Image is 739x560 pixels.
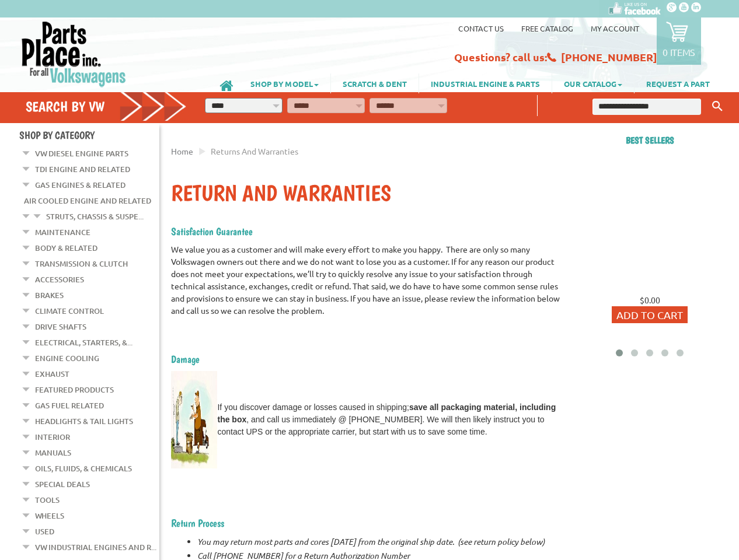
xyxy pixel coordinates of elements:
[35,162,130,177] a: TDI Engine and Related
[663,46,695,58] p: 0 items
[35,524,54,539] a: Used
[35,335,133,350] a: Electrical, Starters, &...
[19,129,159,141] h4: Shop By Category
[709,97,726,116] button: Keyword Search
[35,319,86,334] a: Drive Shafts
[35,272,84,287] a: Accessories
[35,540,156,555] a: VW Industrial Engines and R...
[419,73,552,93] a: INDUSTRIAL ENGINE & PARTS
[35,146,128,161] a: VW Diesel Engine Parts
[657,17,701,65] a: 0 items
[171,371,217,468] img: Returns
[35,398,104,413] a: Gas Fuel Related
[35,240,97,256] a: Body & Related
[20,20,127,87] img: Parts Place Inc!
[217,371,568,468] td: If you discover damage or losses caused in shipping; , and call us immediately @ [PHONE_NUMBER]. ...
[26,98,187,115] h4: Search by VW
[35,414,133,429] a: Headlights & Tail Lights
[35,461,132,476] a: Oils, Fluids, & Chemicals
[171,353,200,365] span: Damage
[35,382,114,397] a: Featured Products
[35,445,71,460] a: Manuals
[331,73,419,93] a: SCRATCH & DENT
[46,209,144,224] a: Struts, Chassis & Suspe...
[640,295,660,305] span: $0.00
[635,73,721,93] a: REQUEST A PART
[521,23,573,33] a: Free Catalog
[171,180,568,208] h1: Return and Warranties
[239,73,330,93] a: SHOP BY MODEL
[35,508,64,523] a: Wheels
[35,492,60,508] a: Tools
[35,225,90,240] a: Maintenance
[35,303,104,318] a: Climate Control
[171,146,193,156] a: Home
[35,256,128,271] a: Transmission & Clutch
[197,535,568,549] li: You may return most parts and cores [DATE] from the original ship date. (see return policy below)
[35,429,70,444] a: Interior
[171,517,224,529] span: Return Process
[612,306,688,323] button: Add to Cart
[458,23,504,33] a: Contact us
[211,146,298,156] span: Returns and Warranties
[171,243,568,341] div: We value you as a customer and will make every effort to make you happy. There are only so many V...
[35,177,126,192] a: Gas Engines & Related
[591,23,639,33] a: My Account
[35,477,90,492] a: Special Deals
[35,366,69,381] a: Exhaust
[171,225,253,237] span: Satisfaction Guarantee
[616,309,683,321] span: Add to Cart
[35,288,64,303] a: Brakes
[35,351,99,366] a: Engine Cooling
[580,135,720,146] h2: Best sellers
[24,193,151,208] a: Air Cooled Engine and Related
[552,73,634,93] a: OUR CATALOG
